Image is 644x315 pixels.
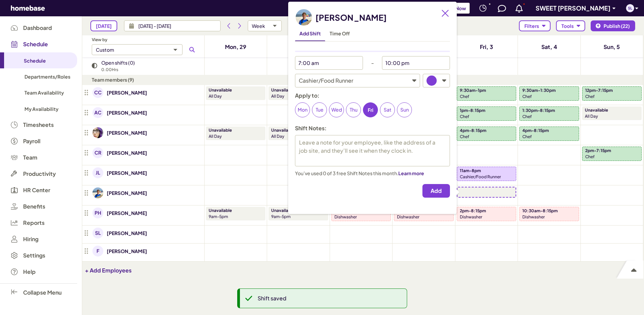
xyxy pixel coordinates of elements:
img: avatar [92,208,103,218]
span: Benefits [23,203,45,210]
div: Week [252,23,265,29]
p: Chef [522,114,532,120]
p: 9:30am-1pm [460,87,486,94]
a: [PERSON_NAME] [107,209,147,217]
span: Schedule [24,57,46,64]
p: all day [585,113,636,119]
a: avatar [92,167,104,179]
p: Team members (9) [92,76,203,84]
p: Open shifts (0) [101,59,135,67]
span: Collapse Menu [23,289,62,296]
button: + Add Employees [85,267,132,274]
h4: Fri, 3 [480,43,493,51]
p: 0.00 Hrs [101,67,135,73]
p: Unavailable [585,107,608,113]
a: avatar [92,127,104,139]
p: all day [271,93,323,99]
p: Thu [346,106,361,113]
span: Filters [524,23,539,29]
p: View by [92,37,197,43]
button: Next period [234,20,245,31]
a: avatar [92,245,104,257]
img: avatar [92,167,103,178]
button: [DATE] [90,20,117,31]
svg: Homebase Logo [11,5,45,11]
input: --:-- -- [382,56,440,70]
a: Tue, 30 [284,42,312,52]
span: Loading progress [295,51,450,52]
span: Add [431,187,442,194]
span: Team [23,154,37,161]
span: Payroll [23,138,40,144]
a: [PERSON_NAME] [107,189,147,197]
p: Unavailable [271,87,294,93]
p: Chef [585,94,595,100]
button: Search [187,44,197,55]
a: Fri, 3 [476,42,497,52]
a: [PERSON_NAME] [107,109,147,117]
img: avatar [92,246,103,256]
p: 1:30pm-8:15pm [522,107,555,114]
span: Help [23,269,36,275]
p: [PERSON_NAME] [107,169,147,177]
span: SWEET [PERSON_NAME] [536,4,610,12]
p: all day [209,133,260,139]
p: Unavailable [209,208,232,214]
button: Tools [556,20,585,31]
p: Shift Notes: [295,124,327,132]
a: avatar [92,86,104,99]
button: Previous period [223,20,234,31]
span: Timesheets [23,122,54,128]
p: 10:30am-8:15pm [522,208,558,214]
img: avatar [92,127,103,138]
img: avatar [92,107,103,118]
a: [PERSON_NAME] [107,229,147,237]
a: Mon, 29 [221,42,250,52]
p: Tue [312,106,327,113]
img: avatar [92,147,103,158]
p: Shift saved [258,294,286,302]
button: Filters [519,20,551,31]
a: avatar [92,147,104,159]
div: - [371,56,374,70]
p: Mon [295,106,310,113]
input: Choose a date [134,20,221,31]
a: [PERSON_NAME] [107,129,147,137]
a: [PERSON_NAME] [107,149,147,157]
p: Wed [329,106,344,113]
p: 2pm-8:15pm [460,208,486,214]
p: Dishwasher [397,214,419,220]
h2: [PERSON_NAME] [315,12,387,23]
p: 4pm-8:15pm [522,128,549,134]
p: Unavailable [271,208,294,214]
p: 12pm-7:15pm [585,87,613,94]
h4: Sun, 5 [604,43,620,51]
p: 4pm-8:15pm [460,128,486,134]
span: HR Center [23,187,50,193]
p: 9:30am-1:30pm [522,87,556,94]
button: Learn more [398,170,424,177]
span: Departments/Roles [24,73,70,80]
button: Add [422,184,450,198]
h4: Sat, 4 [541,43,557,51]
p: all day [271,133,323,139]
p: Sun [397,106,412,113]
span: Dashboard [23,25,52,31]
p: 2pm-7:15pm [585,148,611,154]
span: Team Availability [24,89,64,96]
p: You’ve used 0 of 3 free Shift Notes this month. [295,169,398,177]
p: Fri [363,106,378,114]
p: [PERSON_NAME] [107,247,147,255]
img: svg+xml;base64,PHN2ZyB4bWxucz0iaHR0cDovL3d3dy53My5vcmcvMjAwMC9zdmciIHdpZHRoPSIyNCIgaGVpZ2h0PSIyNC... [479,4,487,12]
a: avatar [92,207,104,219]
a: Sun, 5 [599,42,624,52]
span: My Availability [24,106,58,112]
img: avatar [92,228,103,238]
p: 1pm-8:15pm [460,107,485,114]
a: [PERSON_NAME] [107,88,147,97]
